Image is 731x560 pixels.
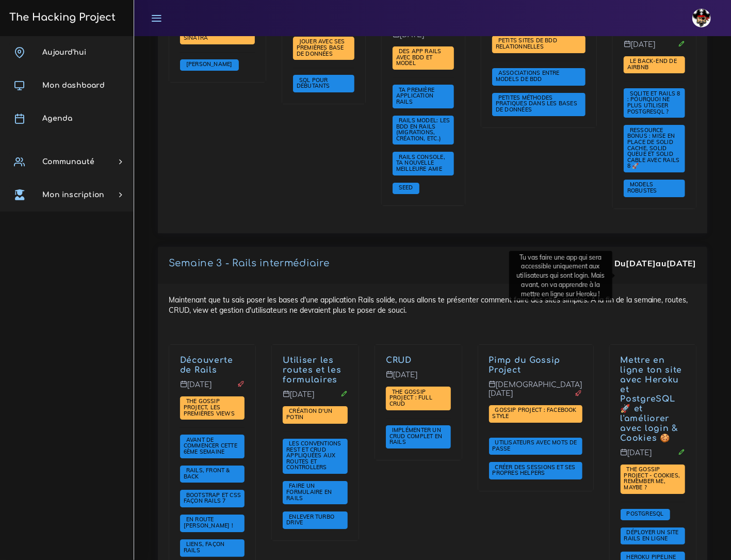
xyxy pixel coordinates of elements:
[692,9,711,27] img: avatar
[42,49,86,56] span: Aujourd'hui
[624,466,680,491] span: The Gossip Project - Cookies, remember me, maybe ?
[184,541,225,554] a: Liens, façon Rails
[286,440,341,471] span: Les conventions REST et CRUD appliquées aux Routes et Controllers
[496,94,577,114] a: Petites méthodes pratiques dans les bases de données
[297,76,333,90] span: SQL pour débutants
[180,356,233,375] a: Découverte de Rails
[496,37,557,50] span: Petits sites de BDD relationnelles
[627,181,660,195] a: Models robustes
[396,47,442,67] span: Des app Rails avec BDD et Model
[493,407,577,420] a: Gossip Project : Facebook style
[184,436,237,455] span: Avant de commencer cette 6ème semaine
[42,82,105,89] span: Mon dashboard
[626,258,656,268] strong: [DATE]
[624,466,680,491] a: The Gossip Project - Cookies, remember me, maybe ?
[286,440,341,471] a: Les conventions REST et CRUD appliquées aux Routes et Controllers
[627,90,680,115] span: SQLite et Rails 8 : Pourquoi ne plus utiliser PostgreSQL ?
[496,37,557,51] a: Petits sites de BDD relationnelles
[627,90,680,116] a: SQLite et Rails 8 : Pourquoi ne plus utiliser PostgreSQL ?
[389,426,442,445] span: Implémenter un CRUD complet en Rails
[184,516,236,529] span: En route [PERSON_NAME] !
[42,158,94,166] span: Communauté
[184,397,237,417] span: The Gossip Project, les premières views
[386,356,412,365] a: CRUD
[396,184,416,191] span: Seed
[184,516,236,530] a: En route [PERSON_NAME] !
[396,48,442,67] a: Des app Rails avec BDD et Model
[496,70,560,83] a: Associations entre models de BDD
[493,464,576,477] a: Créer des sessions et ses propres helpers
[627,127,679,170] a: Ressource Bonus : Mise en place de Solid Cache, Solid Queue et Solid Cable avec Rails 8 🚀
[396,154,445,173] a: Rails Console, ta nouvelle meilleure amie
[621,449,686,465] p: [DATE]
[627,126,679,170] span: Ressource Bonus : Mise en place de Solid Cache, Solid Queue et Solid Cable avec Rails 8 🚀
[169,258,330,268] a: Semaine 3 - Rails intermédiaire
[627,58,677,71] a: Le Back-end de Airbnb
[184,467,230,480] span: Rails, front & back
[624,510,667,517] span: PostgreSQL
[624,510,667,518] a: PostgreSQL
[624,529,679,542] a: Déployer un site rails en ligne
[184,492,241,505] a: Bootstrap et css façon Rails 7
[493,406,577,420] span: Gossip Project : Facebook style
[286,483,332,502] a: Faire un formulaire en Rails
[396,184,416,191] a: Seed
[184,60,235,68] span: [PERSON_NAME]
[389,388,432,407] a: The Gossip Project : Full CRUD
[184,61,235,68] a: [PERSON_NAME]
[283,356,341,385] a: Utiliser les routes et les formulaires
[180,380,245,397] p: [DATE]
[297,77,333,90] a: SQL pour débutants
[624,529,679,542] span: Déployer un site rails en ligne
[42,191,104,199] span: Mon inscription
[184,540,225,554] span: Liens, façon Rails
[6,12,116,23] h3: The Hacking Project
[493,439,577,452] span: Utilisateurs avec mots de passe
[627,181,660,194] span: Models robustes
[389,427,442,446] a: Implémenter un CRUD complet en Rails
[489,380,582,406] p: [DEMOGRAPHIC_DATA][DATE]
[283,390,348,407] p: [DATE]
[393,30,454,47] p: [DATE]
[496,69,560,83] span: Associations entre models de BDD
[489,356,561,375] a: Pimp du Gossip Project
[396,86,434,105] a: Ta première application Rails
[496,94,577,113] span: Petites méthodes pratiques dans les bases de données
[627,57,677,71] span: Le Back-end de Airbnb
[184,398,237,417] a: The Gossip Project, les premières views
[286,482,332,501] span: Faire un formulaire en Rails
[493,463,576,477] span: Créer des sessions et ses propres helpers
[396,117,450,142] span: Rails Model: les BDD en Rails (migrations, création, etc.)
[184,467,230,481] a: Rails, front & back
[184,437,237,456] a: Avant de commencer cette 6ème semaine
[614,258,696,269] div: Du au
[184,491,241,505] span: Bootstrap et css façon Rails 7
[297,38,345,57] a: Jouer avec ses premières base de données
[297,38,345,57] span: Jouer avec ses premières base de données
[286,408,332,421] a: Création d'un potin
[396,117,450,142] a: Rails Model: les BDD en Rails (migrations, création, etc.)
[621,356,683,443] a: Mettre en ligne ton site avec Heroku et PostgreSQL 🚀 et l'améliorer avec login & Cookies 🍪
[624,40,685,57] p: [DATE]
[493,439,577,453] a: Utilisateurs avec mots de passe
[286,514,334,527] a: Enlever Turbo Drive
[42,115,72,122] span: Agenda
[667,258,696,268] strong: [DATE]
[396,153,445,172] span: Rails Console, ta nouvelle meilleure amie
[386,371,451,387] p: [DATE]
[509,251,612,300] div: Tu vas faire une app qui sera accessible uniquement aux utilisateurs qui sont login. Mais avant, ...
